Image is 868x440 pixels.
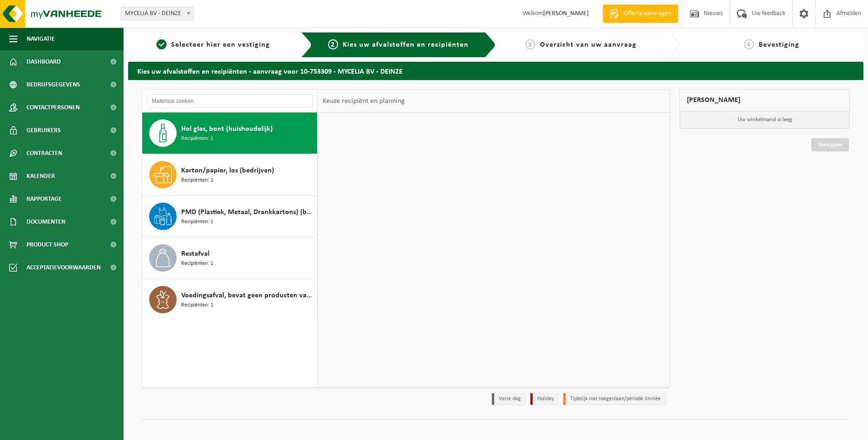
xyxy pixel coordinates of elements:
[543,10,589,17] strong: [PERSON_NAME]
[181,207,315,218] span: PMD (Plastiek, Metaal, Drankkartons) (bedrijven)
[142,237,318,279] button: Restafval Recipiënten: 1
[142,113,318,154] button: Hol glas, bont (huishoudelijk) Recipiënten: 1
[171,41,270,48] span: Selecteer hier een vestiging
[27,256,101,279] span: Acceptatievoorwaarden
[343,41,469,48] span: Kies uw afvalstoffen en recipiënten
[525,39,535,49] span: 3
[142,154,318,196] button: Karton/papier, los (bedrijven) Recipiënten: 1
[27,96,80,119] span: Contactpersonen
[27,165,55,188] span: Kalender
[181,134,213,143] span: Recipiënten: 1
[530,393,559,405] li: Holiday
[156,39,167,49] span: 1
[142,279,318,320] button: Voedingsafval, bevat geen producten van dierlijke oorsprong, onverpakt Recipiënten: 1
[603,5,678,23] a: Offerte aanvragen
[27,210,65,233] span: Documenten
[27,142,62,165] span: Contracten
[811,138,849,151] a: Doorgaan
[318,90,410,113] div: Keuze recipiënt en planning
[328,39,338,49] span: 2
[133,39,294,50] a: 1Selecteer hier een vestiging
[181,123,273,134] span: Hol glas, bont (huishoudelijk)
[27,188,62,210] span: Rapportage
[759,41,799,48] span: Bevestiging
[128,62,863,80] h2: Kies uw afvalstoffen en recipiënten - aanvraag voor 10-753309 - MYCELIA BV - DEINZE
[27,233,68,256] span: Product Shop
[181,218,213,226] span: Recipiënten: 1
[27,27,55,50] span: Navigatie
[680,111,849,129] p: Uw winkelmand is leeg
[142,196,318,237] button: PMD (Plastiek, Metaal, Drankkartons) (bedrijven) Recipiënten: 1
[181,301,213,310] span: Recipiënten: 1
[181,290,315,301] span: Voedingsafval, bevat geen producten van dierlijke oorsprong, onverpakt
[492,393,526,405] li: Vaste dag
[621,9,674,18] span: Offerte aanvragen
[181,165,274,176] span: Karton/papier, los (bedrijven)
[563,393,666,405] li: Tijdelijk niet toegestaan/période limitée
[540,41,636,48] span: Overzicht van uw aanvraag
[121,7,193,20] span: MYCELIA BV - DEINZE
[27,119,61,142] span: Gebruikers
[181,259,213,268] span: Recipiënten: 1
[27,73,80,96] span: Bedrijfsgegevens
[679,89,850,111] div: [PERSON_NAME]
[181,248,210,259] span: Restafval
[121,7,194,21] span: MYCELIA BV - DEINZE
[147,94,313,108] input: Materiaal zoeken
[181,176,213,185] span: Recipiënten: 1
[27,50,61,73] span: Dashboard
[744,39,754,49] span: 4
